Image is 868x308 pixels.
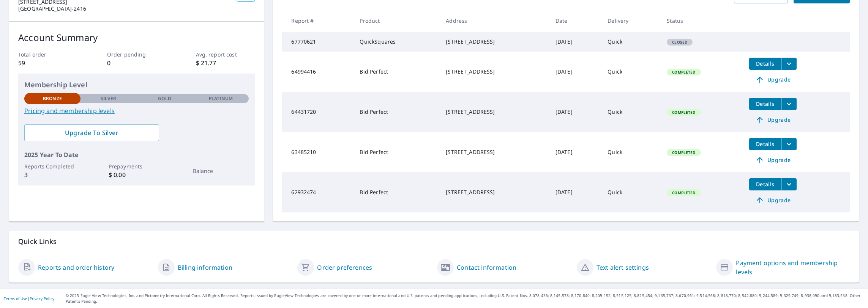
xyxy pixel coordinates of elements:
[354,132,440,172] td: Bid Perfect
[4,296,54,301] p: |
[446,148,543,156] div: [STREET_ADDRESS]
[597,263,649,272] a: Text alert settings
[781,138,797,150] button: filesDropdownBtn-63485210
[107,58,166,68] p: 0
[354,92,440,132] td: Bid Perfect
[754,115,792,124] span: Upgrade
[754,181,776,188] span: Details
[440,9,549,32] th: Address
[549,172,602,212] td: [DATE]
[282,9,354,32] th: Report #
[354,32,440,52] td: QuickSquares
[196,58,255,68] p: $ 21.77
[749,154,797,166] a: Upgrade
[446,38,543,46] div: [STREET_ADDRESS]
[354,9,440,32] th: Product
[549,9,602,32] th: Date
[196,50,255,58] p: Avg. report cost
[18,237,850,246] p: Quick Links
[668,150,700,155] span: Completed
[66,293,864,304] p: © 2025 Eagle View Technologies, Inc. and Pictometry International Corp. All Rights Reserved. Repo...
[781,178,797,190] button: filesDropdownBtn-62932474
[109,162,165,170] p: Prepayments
[754,140,776,148] span: Details
[354,52,440,92] td: Bid Perfect
[601,172,661,212] td: Quick
[668,190,700,195] span: Completed
[668,69,700,75] span: Completed
[549,32,602,52] td: [DATE]
[749,58,781,70] button: detailsBtn-64994416
[282,172,354,212] td: 62932474
[4,296,27,301] a: Terms of Use
[749,178,781,190] button: detailsBtn-62932474
[749,74,797,86] a: Upgrade
[754,60,776,67] span: Details
[446,68,543,75] div: [STREET_ADDRESS]
[446,108,543,116] div: [STREET_ADDRESS]
[668,110,700,115] span: Completed
[101,95,117,102] p: Silver
[668,39,692,45] span: Closed
[107,50,166,58] p: Order pending
[601,92,661,132] td: Quick
[457,263,516,272] a: Contact information
[24,124,159,141] a: Upgrade To Silver
[446,189,543,196] div: [STREET_ADDRESS]
[109,170,165,179] p: $ 0.00
[18,31,255,44] p: Account Summary
[193,167,249,175] p: Balance
[43,95,62,102] p: Bronze
[781,58,797,70] button: filesDropdownBtn-64994416
[178,263,232,272] a: Billing information
[601,32,661,52] td: Quick
[754,75,792,84] span: Upgrade
[749,138,781,150] button: detailsBtn-63485210
[209,95,233,102] p: Platinum
[601,132,661,172] td: Quick
[24,80,249,90] p: Membership Level
[754,196,792,205] span: Upgrade
[18,50,77,58] p: Total order
[549,92,602,132] td: [DATE]
[18,5,230,12] p: [GEOGRAPHIC_DATA]-2416
[24,162,80,170] p: Reports Completed
[282,132,354,172] td: 63485210
[781,98,797,110] button: filesDropdownBtn-64431720
[749,98,781,110] button: detailsBtn-64431720
[754,100,776,107] span: Details
[549,52,602,92] td: [DATE]
[38,263,114,272] a: Reports and order history
[24,150,249,159] p: 2025 Year To Date
[18,58,77,68] p: 59
[601,9,661,32] th: Delivery
[24,106,249,115] a: Pricing and membership levels
[749,114,797,126] a: Upgrade
[30,296,54,301] a: Privacy Policy
[282,92,354,132] td: 64431720
[736,258,850,277] a: Payment options and membership levels
[282,32,354,52] td: 67770621
[282,52,354,92] td: 64994416
[158,95,171,102] p: Gold
[549,132,602,172] td: [DATE]
[661,9,743,32] th: Status
[30,129,153,137] span: Upgrade To Silver
[754,156,792,165] span: Upgrade
[354,172,440,212] td: Bid Perfect
[317,263,372,272] a: Order preferences
[749,194,797,206] a: Upgrade
[601,52,661,92] td: Quick
[24,170,80,179] p: 3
